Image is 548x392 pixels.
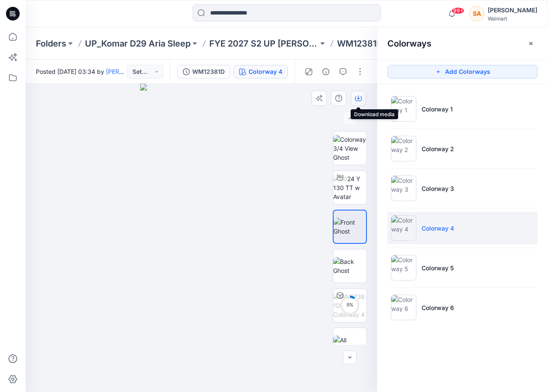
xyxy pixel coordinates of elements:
[319,65,333,79] button: Details
[387,65,538,79] button: Add Colorways
[422,184,454,193] p: Colorway 3
[333,336,366,354] img: All colorways
[387,38,431,49] h2: Colorways
[422,303,454,312] p: Colorway 6
[234,65,288,79] button: Colorway 4
[192,67,225,76] div: WM12381D
[391,255,416,281] img: Colorway 5
[337,38,434,50] p: WM12381D_COLORWAY
[422,105,453,114] p: Colorway 1
[333,257,366,275] img: Back Ghost
[209,38,318,50] a: FYE 2027 S2 UP [PERSON_NAME] D29 SLEEP BOARD
[488,15,537,22] div: Walmart
[106,68,154,75] a: [PERSON_NAME]
[333,135,366,162] img: Colorway 3/4 View Ghost
[36,67,127,76] span: Posted [DATE] 03:34 by
[333,292,366,319] img: WM12381D Colorway 4
[469,6,484,21] div: SA
[391,295,416,320] img: Colorway 6
[422,263,454,272] p: Colorway 5
[451,7,464,14] span: 99+
[85,38,190,50] a: UP_Komar D29 Aria Sleep
[140,84,263,392] img: eyJhbGciOiJIUzI1NiIsImtpZCI6IjAiLCJzbHQiOiJzZXMiLCJ0eXAiOiJKV1QifQ.eyJkYXRhIjp7InR5cGUiOiJzdG9yYW...
[488,5,537,15] div: [PERSON_NAME]
[391,215,416,241] img: Colorway 4
[249,67,282,76] div: Colorway 4
[334,218,366,236] img: Front Ghost
[391,176,416,201] img: Colorway 3
[177,65,230,79] button: WM12381D
[391,96,416,122] img: Colorway 1
[36,38,66,50] a: Folders
[391,136,416,161] img: Colorway 2
[422,224,454,233] p: Colorway 4
[422,144,454,153] p: Colorway 2
[340,301,360,309] div: 9 %
[333,174,366,201] img: 2024 Y 130 TT w Avatar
